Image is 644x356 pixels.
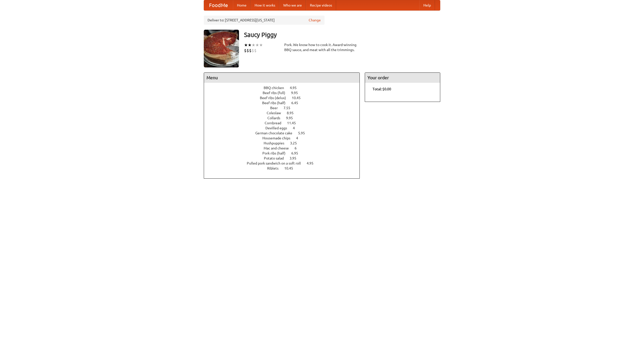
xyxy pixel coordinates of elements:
li: ★ [248,42,252,48]
span: German chocolate cake [255,131,297,135]
h3: Saucy Piggy [244,30,440,40]
span: Beef ribs (delux) [260,96,291,100]
span: 6.95 [291,151,303,155]
span: 6 [295,146,302,150]
a: Housemade chips 4 [262,136,307,140]
span: 6.45 [291,101,303,105]
span: Collards [267,116,285,120]
a: Pork ribs (half) 6.95 [262,151,307,155]
span: Potato salad [264,156,289,160]
li: $ [249,48,252,53]
a: Cornbread 11.45 [265,121,305,125]
b: Total: $0.00 [373,87,391,91]
span: 3.95 [290,156,301,160]
span: Mac and cheese [264,146,294,150]
span: 3.25 [290,141,302,145]
li: ★ [259,42,263,48]
li: ★ [244,42,248,48]
span: Hushpuppies [264,141,289,145]
span: Pulled pork sandwich on a soft roll [247,161,306,165]
a: German chocolate cake 5.95 [255,131,314,135]
span: 4 [296,136,303,140]
span: Housemade chips [262,136,295,140]
a: Beef ribs (delux) 10.45 [260,96,310,100]
span: Beef ribs (half) [262,101,291,105]
a: Pulled pork sandwich on a soft roll 4.95 [247,161,323,165]
span: 10.45 [292,96,306,100]
span: 4.95 [307,161,318,165]
a: Who we are [279,0,306,10]
a: Collards 9.95 [267,116,302,120]
span: Pork ribs (half) [262,151,291,155]
span: 7.55 [284,106,295,110]
li: $ [244,48,247,53]
span: Coleslaw [267,111,286,115]
span: Riblets [267,166,284,170]
a: Coleslaw 8.95 [267,111,303,115]
h4: Your order [365,73,440,83]
img: angular.jpg [204,30,239,67]
span: 4 [293,126,300,130]
a: Beer 7.55 [270,106,300,110]
li: ★ [252,42,255,48]
a: Change [309,18,321,23]
span: Beef ribs (full) [263,91,290,95]
span: 10.45 [284,166,298,170]
span: 11.45 [287,121,301,125]
a: Mac and cheese 6 [264,146,306,150]
a: Beef ribs (half) 6.45 [262,101,307,105]
div: Pork. We know how to cook it. Award-winning BBQ sauce, and meat with all the trimmings. [284,42,360,52]
span: 8.95 [287,111,299,115]
a: Hushpuppies 3.25 [264,141,306,145]
li: $ [252,48,254,53]
h4: Menu [204,73,359,83]
span: 4.95 [290,86,302,90]
span: BBQ chicken [264,86,289,90]
a: Recipe videos [306,0,336,10]
span: Devilled eggs [265,126,292,130]
div: Deliver to: [STREET_ADDRESS][US_STATE] [204,16,325,25]
a: BBQ chicken 4.95 [264,86,306,90]
a: Riblets 10.45 [267,166,302,170]
span: 5.95 [298,131,310,135]
span: 9.95 [286,116,298,120]
li: ★ [255,42,259,48]
a: Help [419,0,435,10]
span: 9.95 [291,91,303,95]
a: How it works [251,0,279,10]
span: Cornbread [265,121,286,125]
a: Devilled eggs 4 [265,126,304,130]
a: Home [233,0,251,10]
span: Beer [270,106,283,110]
a: FoodMe [204,0,233,10]
a: Beef ribs (full) 9.95 [263,91,307,95]
li: $ [254,48,257,53]
li: $ [247,48,249,53]
a: Potato salad 3.95 [264,156,306,160]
